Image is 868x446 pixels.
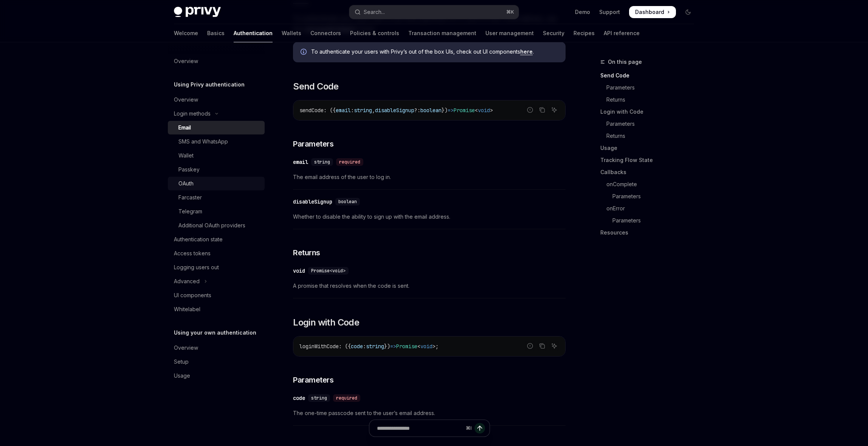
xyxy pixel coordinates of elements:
[293,247,320,258] span: Returns
[417,343,420,350] span: <
[414,107,420,114] span: ?:
[178,165,200,174] div: Passkey
[168,54,265,68] a: Overview
[537,105,547,115] button: Copy the contents from the code block
[174,357,189,366] div: Setup
[485,24,534,42] a: User management
[168,135,265,148] a: SMS and WhatsApp
[293,139,333,149] span: Parameters
[174,343,198,352] div: Overview
[174,7,221,17] img: dark logo
[351,343,363,350] span: code
[363,343,366,350] span: :
[454,107,475,114] span: Promise
[178,221,245,230] div: Additional OAuth providers
[168,289,265,302] a: UI components
[336,107,351,114] span: email
[336,158,363,166] div: required
[174,80,245,89] h5: Using Privy authentication
[234,24,273,42] a: Authentication
[293,394,305,402] div: code
[600,69,700,82] a: Send Code
[442,107,448,114] span: })
[168,341,265,355] a: Overview
[311,48,558,56] span: To authenticate your users with Privy’s out of the box UIs, check out UI components .
[174,95,198,104] div: Overview
[338,199,357,205] span: boolean
[506,9,514,15] span: ⌘ K
[324,107,336,114] span: : ({
[178,123,191,132] div: Email
[475,107,478,114] span: <
[174,328,256,337] h5: Using your own authentication
[299,107,324,114] span: sendCode
[599,8,620,16] a: Support
[350,24,399,42] a: Policies & controls
[600,227,700,239] a: Resources
[682,6,694,18] button: Toggle dark mode
[174,291,211,300] div: UI components
[311,268,346,274] span: Promise<void>
[178,193,202,202] div: Farcaster
[366,343,384,350] span: string
[600,178,700,190] a: onComplete
[174,24,198,42] a: Welcome
[168,233,265,246] a: Authentication state
[168,149,265,162] a: Wallet
[420,107,442,114] span: boolean
[600,154,700,166] a: Tracking Flow State
[178,151,194,160] div: Wallet
[174,263,219,272] div: Logging users out
[432,343,436,350] span: >
[600,82,700,94] a: Parameters
[168,369,265,383] a: Usage
[490,107,493,114] span: >
[377,420,463,437] input: Ask a question...
[448,107,454,114] span: =>
[293,281,566,290] span: A promise that resolves when the code is sent.
[168,275,265,288] button: Toggle Advanced section
[293,80,339,93] span: Send Code
[174,109,211,118] div: Login methods
[600,166,700,178] a: Callbacks
[314,159,330,165] span: string
[600,130,700,142] a: Returns
[600,94,700,106] a: Returns
[168,121,265,134] a: Email
[375,107,414,114] span: disableSignup
[436,343,439,350] span: ;
[575,8,590,16] a: Demo
[600,106,700,118] a: Login with Code
[608,57,642,66] span: On this page
[174,277,200,286] div: Advanced
[396,343,417,350] span: Promise
[629,6,676,18] a: Dashboard
[168,205,265,218] a: Telegram
[420,343,432,350] span: void
[549,105,559,115] button: Ask AI
[301,49,308,56] svg: Info
[168,261,265,274] a: Logging users out
[600,215,700,227] a: Parameters
[573,24,595,42] a: Recipes
[372,107,375,114] span: ,
[168,163,265,176] a: Passkey
[168,107,265,120] button: Toggle Login methods section
[408,24,476,42] a: Transaction management
[390,343,396,350] span: =>
[600,118,700,130] a: Parameters
[525,341,535,351] button: Report incorrect code
[168,177,265,190] a: OAuth
[207,24,225,42] a: Basics
[293,158,308,166] div: email
[174,371,190,380] div: Usage
[333,394,360,402] div: required
[174,305,200,314] div: Whitelabel
[174,249,211,258] div: Access tokens
[282,24,301,42] a: Wallets
[293,198,332,205] div: disableSignup
[168,302,265,316] a: Whitelabel
[474,423,485,434] button: Send message
[310,24,341,42] a: Connectors
[600,142,700,154] a: Usage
